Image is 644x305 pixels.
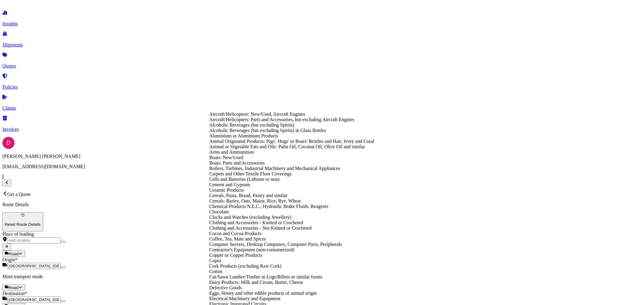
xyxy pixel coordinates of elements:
p: Policies [2,84,642,90]
div: Coffee, Tea, Mate and Spices [209,236,374,242]
div: Dairy Products: Milk and Cream, Butter, Cheese [209,280,374,285]
input: Place of loading [7,237,61,244]
span: Road [9,252,18,256]
div: Chocolate [209,209,374,215]
div: Eggs, Honey and other edible products of animal origin [209,291,374,296]
span: Road [9,285,18,290]
div: Cells and Batteries (Lithium or non) [209,177,374,182]
p: Quotes [2,63,642,69]
p: Main transport mode [2,274,642,279]
div: Cork Products (excluding Raw Cork) [209,263,374,269]
div: Cereals, Pasta, Bread, Pastry and similar [209,193,374,198]
span: D [7,140,11,146]
button: Show suggestions [61,300,66,302]
p: [EMAIL_ADDRESS][DOMAIN_NAME] [2,164,642,169]
p: Claims [2,105,642,111]
div: Contractor's Equipment (non-containerized) [209,247,374,253]
div: Animal or Vegetable Fats and Oils: Palm Oil, Coconut Oil, Olive Oil and similar [209,144,374,149]
button: Select transport [2,250,25,257]
div: Aluminium or Aluminium Products [209,133,374,139]
div: Place of loading [2,231,642,237]
div: Boats: Parts and Accessories [209,160,374,166]
div: Clothing and Accessories - Not Knitted or Crocheted [209,225,374,231]
div: Electrical Machinery and Equipment [209,296,374,301]
div: Clocks and Watches (excluding Jewellery) [209,215,374,220]
button: Show suggestions [61,241,66,243]
div: Carpets and Other Textile Floor Coverings [209,171,374,177]
p: Reset Route Details [5,222,41,227]
div: Cocoa and Cocoa Products [209,231,374,236]
div: Cotton [209,269,374,274]
div: Clothing and Accessories - Knitted or Crocheted [209,220,374,225]
div: Chemical Products N.E.C.; Hydraulic Brake Fluids, Reagents [209,204,374,209]
div: Animal Originated Products: Pigs', Hogs' or Boars' Bristles and Hair, Ivory and Coral [209,139,374,144]
div: Boilers, Turbines, Industrial Machinery and Mechanical Appliances [209,166,374,171]
div: Cut/Sawn Lumber/Timber in Logs/Billets or similar forms [209,274,374,280]
div: Arms and Ammunition [209,149,374,155]
p: [PERSON_NAME] [PERSON_NAME] [2,154,642,159]
p: Invoices [2,127,642,132]
input: Origin [7,263,61,269]
p: Shipments [2,42,642,48]
div: Defective Goods [209,285,374,291]
div: Alcoholic Beverages (but excluding Spirits) [209,122,374,128]
p: Insights [2,21,642,27]
button: Select transport [2,284,25,291]
div: Cement and Gypsum [209,182,374,187]
div: Aircraft/Helicopters: Parts and Accessories, but excluding Aircraft Engines [209,117,374,122]
div: Ceramic Products [209,187,374,193]
div: Cereals: Barley, Oats, Maize, Rice, Rye, Wheat [209,198,374,204]
div: Copra [209,258,374,263]
input: Destination [7,297,61,303]
div: Aircraft/Helicopters: New/Used, Aircraft Engines [209,112,374,117]
p: Get a Quote [2,191,642,197]
div: Boats: New/Used [209,155,374,160]
div: Computer Servers, Desktop Computers, Computer Parts, Peripherals [209,242,374,247]
div: Copper or Copper Products [209,253,374,258]
button: Show suggestions [61,266,66,268]
p: Route Details [2,202,642,207]
div: Alcoholic Beverages (but excluding Spirits) in Glass Bottles [209,128,374,133]
div: Destination [2,291,642,296]
div: Origin [2,257,642,263]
